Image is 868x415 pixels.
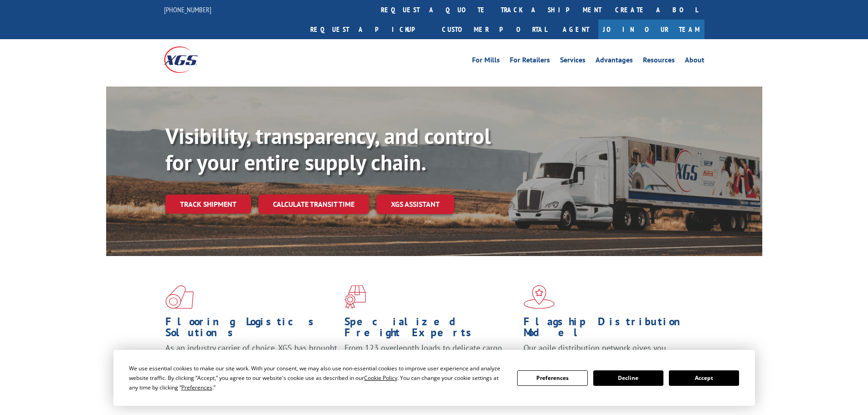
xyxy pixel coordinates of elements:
[113,350,755,406] div: Cookie Consent Prompt
[560,56,586,67] a: Services
[554,20,598,39] a: Agent
[364,374,397,382] span: Cookie Policy
[181,384,212,391] span: Preferences
[510,56,550,67] a: For Retailers
[164,5,211,14] a: [PHONE_NUMBER]
[596,56,633,67] a: Advantages
[685,56,704,67] a: About
[129,364,506,392] div: We use essential cookies to make our site work. With your consent, we may also use non-essential ...
[344,316,517,343] h1: Specialized Freight Experts
[258,195,369,214] a: Calculate transit time
[303,20,435,39] a: Request a pickup
[524,285,555,309] img: xgs-icon-flagship-distribution-model-red
[669,370,739,386] button: Accept
[517,370,587,386] button: Preferences
[165,285,194,309] img: xgs-icon-total-supply-chain-intelligence-red
[524,343,691,364] span: Our agile distribution network gives you nationwide inventory management on demand.
[165,316,338,343] h1: Flooring Logistics Solutions
[643,56,675,67] a: Resources
[165,122,491,176] b: Visibility, transparency, and control for your entire supply chain.
[165,343,337,375] span: As an industry carrier of choice, XGS has brought innovation and dedication to flooring logistics...
[344,285,366,309] img: xgs-icon-focused-on-flooring-red
[165,195,251,214] a: Track shipment
[376,195,454,214] a: XGS ASSISTANT
[524,316,696,343] h1: Flagship Distribution Model
[435,20,554,39] a: Customer Portal
[598,20,704,39] a: Join Our Team
[344,343,517,383] p: From 123 overlength loads to delicate cargo, our experienced staff knows the best way to move you...
[472,56,500,67] a: For Mills
[593,370,663,386] button: Decline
